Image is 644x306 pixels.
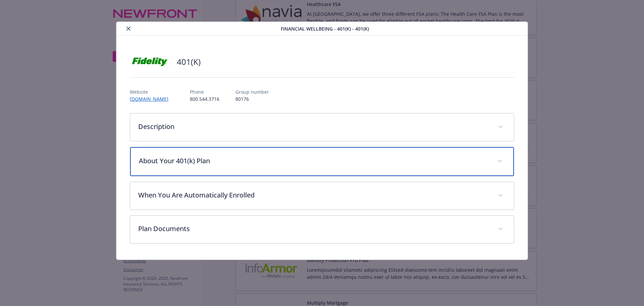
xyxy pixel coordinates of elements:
p: Description [138,122,490,132]
p: Phone [190,88,219,95]
p: 800.544.3716 [190,95,219,102]
div: Description [130,114,514,141]
div: Plan Documents [130,216,514,243]
button: close [124,25,132,33]
p: Group number [235,88,269,95]
span: Financial Wellbeing - 401(K) - 401(k) [281,25,369,32]
div: When You Are Automatically Enrolled [130,182,514,210]
div: About Your 401(k) Plan [130,147,514,176]
p: 80176 [235,95,269,102]
h2: 401(K) [177,56,201,68]
img: Fidelity Investments [130,52,170,72]
p: When You Are Automatically Enrolled [138,190,490,200]
p: About Your 401(k) Plan [139,156,489,166]
p: Website [130,88,174,95]
p: Plan Documents [138,224,490,234]
a: [DOMAIN_NAME] [130,96,174,102]
div: details for plan Financial Wellbeing - 401(K) - 401(k) [64,21,580,260]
